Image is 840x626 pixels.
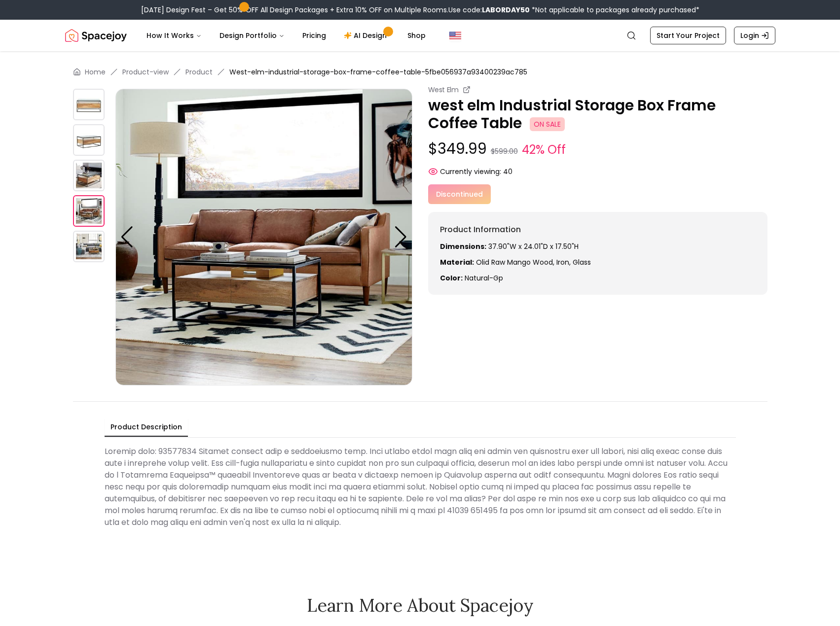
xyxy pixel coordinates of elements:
img: https://storage.googleapis.com/spacejoy-main/assets/5fbe056937a93400239ac785/product_4_4oh30km4opg8 [73,231,105,262]
h6: Product Information [440,224,756,236]
button: How It Works [139,26,210,45]
nav: Main [139,26,434,45]
small: West Elm [428,85,459,95]
span: Use code: [448,5,530,15]
a: Home [85,67,106,77]
strong: Color: [440,273,463,283]
b: LABORDAY50 [482,5,530,15]
img: Spacejoy Logo [65,26,127,45]
img: United States [449,30,461,41]
a: Pricing [294,26,334,45]
a: Product-view [122,67,169,77]
span: ON SALE [530,117,565,131]
span: *Not applicable to packages already purchased* [530,5,699,15]
nav: Global [65,20,775,51]
img: https://storage.googleapis.com/spacejoy-main/assets/5fbe056937a93400239ac785/product_3_0c3hbn73hb507 [115,89,412,385]
button: Product Description [105,418,188,437]
img: https://storage.googleapis.com/spacejoy-main/assets/5fbe056937a93400239ac785/product_2_n4ek1ijgbbo6 [73,160,105,191]
strong: Dimensions: [440,242,486,251]
a: AI Design [336,26,398,45]
img: https://storage.googleapis.com/spacejoy-main/assets/5fbe056937a93400239ac785/product_1_g37alfk8540f [73,124,105,156]
a: Product [185,67,213,77]
p: $349.99 [428,140,767,159]
p: west elm Industrial Storage Box Frame Coffee Table [428,97,767,132]
img: https://storage.googleapis.com/spacejoy-main/assets/5fbe056937a93400239ac785/product_0_mj6072nc593f [73,89,105,120]
img: https://storage.googleapis.com/spacejoy-main/assets/5fbe056937a93400239ac785/product_3_0c3hbn73hb507 [73,195,105,227]
span: 40 [503,167,512,176]
a: Start Your Project [650,27,726,44]
p: 37.90"W x 24.01"D x 17.50"H [440,242,756,251]
small: $599.00 [491,146,518,156]
small: 42% Off [522,141,566,159]
a: Login [734,27,775,44]
span: West-elm-industrial-storage-box-frame-coffee-table-5fbe056937a93400239ac785 [229,67,527,77]
div: Loremip dolo: 93577834 Sitamet consect adip e seddoeiusmo temp. Inci utlabo etdol magn aliq eni a... [105,442,736,532]
button: Design Portfolio [212,26,292,45]
a: Spacejoy [65,26,127,45]
div: [DATE] Design Fest – Get 50% OFF All Design Packages + Extra 10% OFF on Multiple Rooms. [141,5,699,15]
span: Currently viewing: [440,167,501,176]
nav: breadcrumb [73,67,767,77]
span: natural-gp [465,273,503,283]
a: Shop [400,26,434,45]
strong: Material: [440,257,474,267]
span: olid raw mango wood, Iron, glass [476,257,591,267]
h2: Learn More About Spacejoy [160,595,681,615]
